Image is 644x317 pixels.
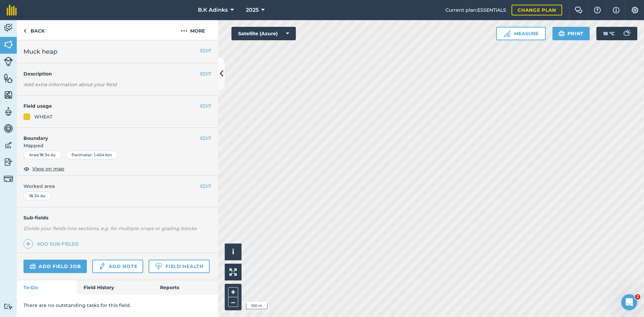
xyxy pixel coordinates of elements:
img: svg+xml;base64,PHN2ZyB4bWxucz0iaHR0cDovL3d3dy53My5vcmcvMjAwMC9zdmciIHdpZHRoPSI5IiBoZWlnaHQ9IjI0Ii... [23,27,26,35]
a: To-Do [17,280,77,295]
h4: Boundary [17,128,200,142]
img: svg+xml;base64,PHN2ZyB4bWxucz0iaHR0cDovL3d3dy53My5vcmcvMjAwMC9zdmciIHdpZHRoPSIxOCIgaGVpZ2h0PSIyNC... [23,165,30,173]
a: Add field job [23,260,87,273]
img: svg+xml;base64,PD94bWwgdmVyc2lvbj0iMS4wIiBlbmNvZGluZz0idXRmLTgiPz4KPCEtLSBHZW5lcmF0b3I6IEFkb2JlIE... [4,140,13,150]
button: i [225,244,241,260]
p: There are no outstanding tasks for this field. [23,302,211,309]
a: Add sub-fields [23,239,82,249]
span: Current plan : ESSENTIALS [445,6,506,14]
span: 2 [635,294,640,300]
img: svg+xml;base64,PHN2ZyB4bWxucz0iaHR0cDovL3d3dy53My5vcmcvMjAwMC9zdmciIHdpZHRoPSIxOSIgaGVpZ2h0PSIyNC... [558,30,565,38]
button: + [228,287,238,297]
div: Perimeter : 1.404 km [66,151,118,159]
em: Divide your fields into sections, e.g. for multiple crops or grazing blocks [23,225,197,231]
a: Field History [77,280,153,295]
div: Area : 18.34 Ac [23,151,62,159]
h4: Sub-fields [17,214,218,221]
button: Measure [496,27,546,40]
h4: Field usage [23,102,200,110]
span: Muck heap [23,47,57,56]
a: Add note [92,260,143,273]
img: svg+xml;base64,PHN2ZyB4bWxucz0iaHR0cDovL3d3dy53My5vcmcvMjAwMC9zdmciIHdpZHRoPSIxNCIgaGVpZ2h0PSIyNC... [26,240,31,248]
a: Back [17,20,51,40]
div: 18.34 Ac [23,192,51,200]
img: svg+xml;base64,PD94bWwgdmVyc2lvbj0iMS4wIiBlbmNvZGluZz0idXRmLTgiPz4KPCEtLSBHZW5lcmF0b3I6IEFkb2JlIE... [620,27,633,40]
img: svg+xml;base64,PD94bWwgdmVyc2lvbj0iMS4wIiBlbmNvZGluZz0idXRmLTgiPz4KPCEtLSBHZW5lcmF0b3I6IEFkb2JlIE... [98,262,106,270]
img: svg+xml;base64,PD94bWwgdmVyc2lvbj0iMS4wIiBlbmNvZGluZz0idXRmLTgiPz4KPCEtLSBHZW5lcmF0b3I6IEFkb2JlIE... [4,107,13,117]
button: 18 °C [596,27,637,40]
button: More [168,20,218,40]
a: Change plan [512,5,562,15]
button: Satellite (Azure) [231,27,296,40]
button: Print [552,27,590,40]
img: svg+xml;base64,PHN2ZyB4bWxucz0iaHR0cDovL3d3dy53My5vcmcvMjAwMC9zdmciIHdpZHRoPSIyMCIgaGVpZ2h0PSIyNC... [181,27,187,35]
span: i [232,248,234,256]
img: svg+xml;base64,PD94bWwgdmVyc2lvbj0iMS4wIiBlbmNvZGluZz0idXRmLTgiPz4KPCEtLSBHZW5lcmF0b3I6IEFkb2JlIE... [4,303,13,310]
img: svg+xml;base64,PD94bWwgdmVyc2lvbj0iMS4wIiBlbmNvZGluZz0idXRmLTgiPz4KPCEtLSBHZW5lcmF0b3I6IEFkb2JlIE... [4,157,13,167]
span: View on map [32,165,64,172]
button: EDIT [200,182,211,190]
span: 2025 [246,6,259,14]
img: svg+xml;base64,PHN2ZyB4bWxucz0iaHR0cDovL3d3dy53My5vcmcvMjAwMC9zdmciIHdpZHRoPSI1NiIgaGVpZ2h0PSI2MC... [4,90,13,100]
img: svg+xml;base64,PHN2ZyB4bWxucz0iaHR0cDovL3d3dy53My5vcmcvMjAwMC9zdmciIHdpZHRoPSI1NiIgaGVpZ2h0PSI2MC... [4,40,13,50]
button: EDIT [200,70,211,77]
img: svg+xml;base64,PHN2ZyB4bWxucz0iaHR0cDovL3d3dy53My5vcmcvMjAwMC9zdmciIHdpZHRoPSI1NiIgaGVpZ2h0PSI2MC... [4,73,13,83]
img: fieldmargin Logo [7,5,17,15]
div: WHEAT [34,113,52,120]
img: Two speech bubbles overlapping with the left bubble in the forefront [575,7,583,13]
img: A question mark icon [593,7,601,13]
img: Ruler icon [503,30,510,37]
a: Field Health [149,260,209,273]
img: svg+xml;base64,PD94bWwgdmVyc2lvbj0iMS4wIiBlbmNvZGluZz0idXRmLTgiPz4KPCEtLSBHZW5lcmF0b3I6IEFkb2JlIE... [4,123,13,134]
button: EDIT [200,47,211,54]
img: A cog icon [631,7,639,13]
span: Mapped [17,142,218,149]
img: svg+xml;base64,PD94bWwgdmVyc2lvbj0iMS4wIiBlbmNvZGluZz0idXRmLTgiPz4KPCEtLSBHZW5lcmF0b3I6IEFkb2JlIE... [30,262,36,270]
img: svg+xml;base64,PHN2ZyB4bWxucz0iaHR0cDovL3d3dy53My5vcmcvMjAwMC9zdmciIHdpZHRoPSIxNyIgaGVpZ2h0PSIxNy... [613,6,620,14]
h4: Description [23,70,211,77]
em: Add extra information about your field [23,82,117,88]
span: B.K Adinks [198,6,228,14]
button: View on map [23,165,64,173]
img: Four arrows, one pointing top left, one top right, one bottom right and the last bottom left [229,268,237,276]
span: Worked area [23,182,211,190]
img: svg+xml;base64,PD94bWwgdmVyc2lvbj0iMS4wIiBlbmNvZGluZz0idXRmLTgiPz4KPCEtLSBHZW5lcmF0b3I6IEFkb2JlIE... [4,174,13,183]
button: EDIT [200,102,211,110]
span: 18 ° C [603,27,614,40]
img: svg+xml;base64,PD94bWwgdmVyc2lvbj0iMS4wIiBlbmNvZGluZz0idXRmLTgiPz4KPCEtLSBHZW5lcmF0b3I6IEFkb2JlIE... [4,57,13,66]
iframe: Intercom live chat [621,294,637,310]
button: – [228,297,238,307]
a: Reports [153,280,218,295]
img: svg+xml;base64,PD94bWwgdmVyc2lvbj0iMS4wIiBlbmNvZGluZz0idXRmLTgiPz4KPCEtLSBHZW5lcmF0b3I6IEFkb2JlIE... [4,23,13,33]
button: EDIT [200,135,211,142]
